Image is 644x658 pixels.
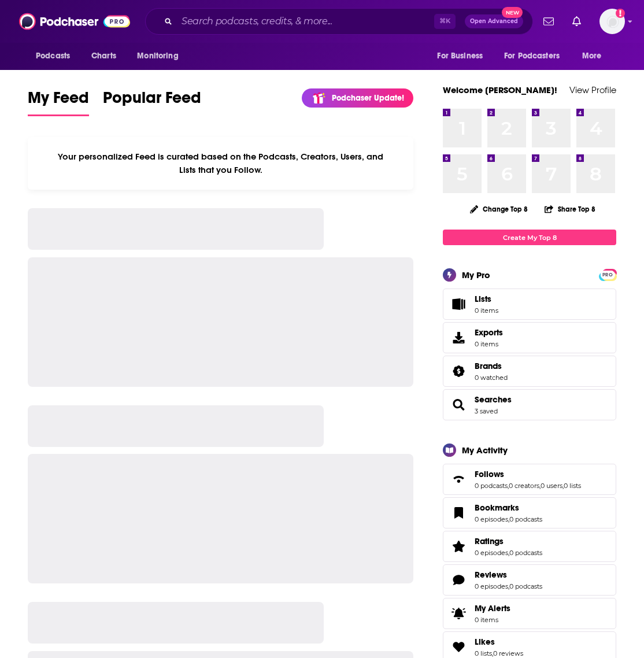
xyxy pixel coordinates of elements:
[574,45,616,67] button: open menu
[509,549,542,557] a: 0 podcasts
[84,45,123,67] a: Charts
[475,394,512,405] a: Searches
[508,515,509,523] span: ,
[475,482,508,490] a: 0 podcasts
[492,649,493,657] span: ,
[28,88,89,114] span: My Feed
[582,48,602,64] span: More
[475,603,510,613] span: My Alerts
[443,356,616,387] span: Brands
[475,407,498,415] a: 3 saved
[599,9,625,34] span: Logged in as sashagoldin
[332,93,404,103] p: Podchaser Update!
[103,88,201,114] span: Popular Feed
[447,505,470,521] a: Bookmarks
[437,48,483,64] span: For Business
[475,340,503,348] span: 0 items
[541,482,562,490] a: 0 users
[475,327,503,338] span: Exports
[568,12,586,31] a: Show notifications dropdown
[508,549,509,557] span: ,
[508,582,509,590] span: ,
[470,19,518,24] span: Open Advanced
[509,582,542,590] a: 0 podcasts
[544,198,596,220] button: Share Top 8
[616,9,625,18] svg: Add a profile image
[28,88,89,116] a: My Feed
[539,482,541,490] span: ,
[462,445,508,456] div: My Activity
[475,570,507,580] span: Reviews
[443,84,557,95] a: Welcome [PERSON_NAME]!
[475,616,510,624] span: 0 items
[447,639,470,655] a: Likes
[447,572,470,588] a: Reviews
[443,464,616,495] span: Follows
[475,649,492,657] a: 0 lists
[475,502,519,513] span: Bookmarks
[443,531,616,562] span: Ratings
[447,363,470,379] a: Brands
[569,84,616,95] a: View Profile
[475,294,498,304] span: Lists
[145,8,533,35] div: Search podcasts, credits, & more...
[465,14,523,28] button: Open AdvancedNew
[443,322,616,353] a: Exports
[447,605,470,622] span: My Alerts
[475,294,491,304] span: Lists
[19,10,130,32] img: Podchaser - Follow, Share and Rate Podcasts
[475,637,495,647] span: Likes
[562,482,564,490] span: ,
[137,48,178,64] span: Monitoring
[564,482,581,490] a: 0 lists
[429,45,497,67] button: open menu
[447,471,470,487] a: Follows
[447,296,470,312] span: Lists
[475,536,542,546] a: Ratings
[103,88,201,116] a: Popular Feed
[462,269,490,280] div: My Pro
[443,230,616,245] a: Create My Top 8
[475,515,508,523] a: 0 episodes
[443,389,616,420] span: Searches
[447,330,470,346] span: Exports
[599,9,625,34] button: Show profile menu
[177,12,434,31] input: Search podcasts, credits, & more...
[443,497,616,528] span: Bookmarks
[463,202,535,216] button: Change Top 8
[475,570,542,580] a: Reviews
[475,536,504,546] span: Ratings
[475,502,542,513] a: Bookmarks
[443,598,616,629] a: My Alerts
[443,289,616,320] a: Lists
[504,48,560,64] span: For Podcasters
[36,48,70,64] span: Podcasts
[447,538,470,555] a: Ratings
[502,7,523,18] span: New
[475,361,508,371] a: Brands
[475,637,523,647] a: Likes
[599,9,625,34] img: User Profile
[493,649,523,657] a: 0 reviews
[508,482,509,490] span: ,
[443,564,616,596] span: Reviews
[91,48,116,64] span: Charts
[601,270,615,279] a: PRO
[539,12,558,31] a: Show notifications dropdown
[28,137,413,190] div: Your personalized Feed is curated based on the Podcasts, Creators, Users, and Lists that you Follow.
[434,14,456,29] span: ⌘ K
[475,469,581,479] a: Follows
[475,306,498,315] span: 0 items
[601,271,615,279] span: PRO
[129,45,193,67] button: open menu
[475,549,508,557] a: 0 episodes
[497,45,576,67] button: open menu
[475,374,508,382] a: 0 watched
[475,469,504,479] span: Follows
[475,582,508,590] a: 0 episodes
[447,397,470,413] a: Searches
